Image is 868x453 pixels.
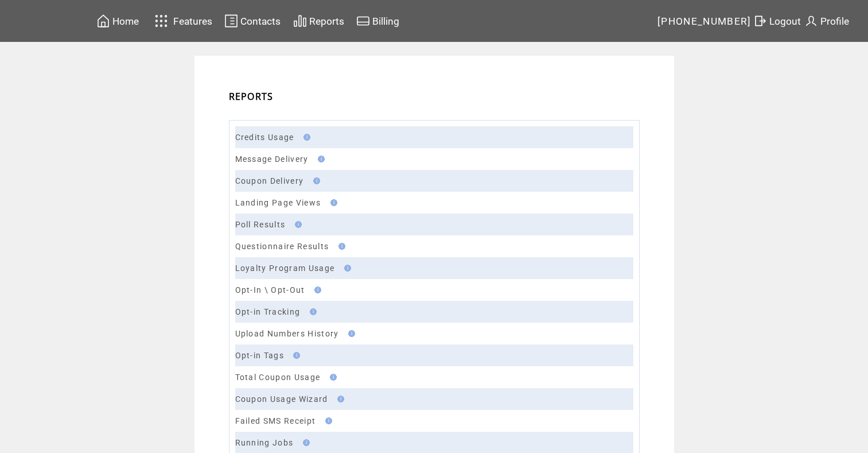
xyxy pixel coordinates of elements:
span: REPORTS [229,90,274,103]
img: help.gif [300,134,310,141]
a: Loyalty Program Usage [235,264,335,273]
img: profile.svg [804,14,818,28]
a: Home [95,12,141,30]
span: Contacts [240,16,281,27]
span: [PHONE_NUMBER] [657,16,752,27]
img: chart.svg [293,14,307,28]
a: Running Jobs [235,438,294,447]
a: Total Coupon Usage [235,373,321,382]
img: help.gif [290,352,300,359]
img: help.gif [345,330,355,337]
span: Billing [372,16,399,27]
span: Home [112,16,139,27]
img: home.svg [96,14,110,28]
img: features.svg [151,11,172,30]
img: help.gif [322,417,332,424]
a: Poll Results [235,220,286,229]
img: help.gif [335,243,345,250]
a: Coupon Usage Wizard [235,394,328,404]
a: Contacts [223,12,282,30]
span: Logout [769,16,801,27]
a: Profile [803,12,851,30]
a: Message Delivery [235,154,309,164]
a: Opt-in Tags [235,351,285,360]
span: Reports [309,16,344,27]
a: Features [150,10,215,32]
img: contacts.svg [224,14,238,28]
a: Upload Numbers History [235,329,339,338]
img: help.gif [341,265,351,272]
a: Failed SMS Receipt [235,416,316,425]
img: creidtcard.svg [356,14,370,28]
img: help.gif [334,396,344,402]
a: Questionnaire Results [235,242,329,251]
img: exit.svg [753,14,767,28]
img: help.gif [310,177,320,184]
img: help.gif [306,308,317,315]
a: Credits Usage [235,133,294,142]
a: Opt-in Tracking [235,307,301,316]
a: Landing Page Views [235,198,321,207]
img: help.gif [291,221,302,228]
a: Billing [355,12,401,30]
img: help.gif [311,286,321,293]
a: Logout [752,12,803,30]
a: Reports [291,12,346,30]
img: help.gif [299,439,310,446]
img: help.gif [327,199,337,206]
span: Profile [820,16,849,27]
img: help.gif [326,374,337,381]
img: help.gif [314,156,325,162]
span: Features [173,16,212,27]
a: Coupon Delivery [235,176,304,185]
a: Opt-In \ Opt-Out [235,285,305,295]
